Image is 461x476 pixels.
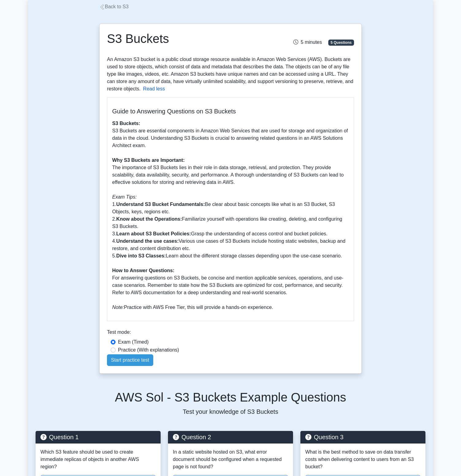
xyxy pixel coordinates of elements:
[112,305,124,310] i: Note:
[118,346,179,354] label: Practice (With explanations)
[112,194,137,200] i: Exam Tips:
[116,253,166,258] b: Dive into S3 Classes:
[40,448,156,470] p: Which S3 feature should be used to create immediate replicas of objects in another AWS region?
[36,390,425,405] h5: AWS Sol - S3 Buckets Example Questions
[112,121,140,126] b: S3 Buckets:
[305,448,421,470] p: What is the best method to save on data transfer costs when delivering content to users from an S...
[118,338,149,346] label: Exam (Timed)
[116,238,179,244] b: Understand the use cases:
[328,40,354,46] span: 5 Questions
[107,329,354,338] div: Test mode:
[305,433,421,441] h5: Question 3
[116,216,182,222] b: Know about the Operations:
[36,407,425,416] p: Test your knowledge of S3 Buckets
[107,354,153,366] a: Start practice test
[112,120,349,311] p: S3 Buckets are essential components in Amazon Web Services that are used for storage and organiza...
[112,268,174,273] b: How to Answer Questions:
[173,448,288,470] p: In a static website hosted on S3, what error document should be configured when a requested page ...
[143,85,165,93] button: Read less
[99,4,128,9] a: Back to S3
[293,40,322,45] span: 5 minutes
[107,31,269,46] h1: S3 Buckets
[112,108,349,115] h5: Guide to Answering Questions on S3 Buckets
[112,158,185,163] b: Why S3 Buckets are Important:
[116,231,191,236] b: Learn about S3 Bucket Policies:
[40,433,156,441] h5: Question 1
[116,202,205,207] b: Understand S3 Bucket Fundamentals:
[173,433,288,441] h5: Question 2
[107,57,353,91] span: An Amazon S3 bucket is a public cloud storage resource available in Amazon Web Services (AWS). Bu...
